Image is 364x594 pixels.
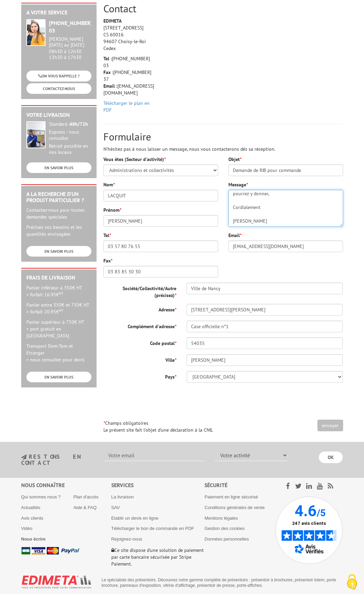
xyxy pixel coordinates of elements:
[111,494,134,499] a: La livraison
[103,146,343,152] p: N'hésitez pas à nous laisser un message, nous vous contacterons dès sa réception.
[26,246,91,257] a: EN SAVOIR PLUS
[26,284,91,298] p: Panier inférieur à 350€ HT
[103,55,156,96] p: [PHONE_NUMBER] 03 [PHONE_NUMBER] 37 [EMAIL_ADDRESS][DOMAIN_NAME]
[21,494,61,499] a: Qui sommes nous ?
[21,481,111,489] div: Nous connaître
[111,505,120,510] a: SAV
[21,454,27,460] img: newsletter.jpg
[26,309,63,315] span: > forfait 20.95€
[73,505,97,510] a: Aide & FAQ
[319,451,343,463] input: OK
[21,516,43,521] a: Avis clients
[103,69,113,75] strong: Fax :
[26,10,91,16] h2: A votre service
[103,55,112,62] strong: Tel :
[102,577,338,588] p: Le spécialiste des présentoirs. Découvrez notre gamme complète de présentoirs : présentoir à broc...
[26,191,91,203] h2: A la recherche d'un produit particulier ?
[111,526,194,531] a: Télécharger le bon de commande en PDF
[103,232,111,239] label: Tel
[73,494,98,499] a: Plan d'accès
[26,121,46,148] img: widget-livraison.jpg
[26,292,63,298] span: > forfait 16.95€
[26,357,85,363] span: > nous consulter pour devis
[103,18,122,24] strong: EDIMETA
[59,291,63,296] sup: HT
[103,3,343,14] h2: Contact
[204,536,249,542] a: Données personnelles
[317,420,343,431] input: envoyer
[103,83,117,89] strong: Email :
[103,207,121,213] label: Prénom
[26,207,91,220] p: Contactez-nous pour toutes demandes spéciales
[228,156,241,163] label: Objet
[340,571,364,594] button: Cookies (fenêtre modale)
[59,308,63,313] sup: HT
[26,372,91,382] a: EN SAVOIR PLUS
[204,494,258,499] a: Paiement en ligne sécurisé
[275,496,343,564] img: Avis Vérifiés - 4.6 sur 5 - 247 avis clients
[104,449,204,461] input: Votre email
[26,319,91,339] p: Panier supérieur à 750€ HT
[103,181,115,188] label: Nom
[49,36,91,48] div: [PERSON_NAME][DATE] au [DATE]
[26,83,91,94] a: CONTACTEZ-NOUS
[21,505,40,510] a: Actualités
[204,481,275,489] div: Sécurité
[21,526,33,531] a: Vidéo
[98,371,181,380] label: Pays
[98,283,181,299] label: Société/Collectivité/Autre (précisez)
[204,526,244,531] a: Gestion des cookies
[49,143,91,156] div: Retrait possible en nos locaux
[21,536,46,542] a: Nous écrire
[49,20,92,34] strong: [PHONE_NUMBER] 03
[111,547,205,567] p: Ce site dispose d’une solution de paiement par carte bancaire sécurisée par Stripe Paiement.
[228,232,241,239] label: Email
[228,181,248,188] label: Message
[103,131,343,142] h2: Formulaire
[26,275,91,281] h2: Frais de Livraison
[111,536,142,542] a: Rejoignez-nous
[26,301,91,315] p: Panier entre 350€ et 750€ HT
[204,516,238,521] a: Mentions légales
[103,420,343,433] p: Champs obligatoires Le présent site fait l'objet d'une déclaration à la CNIL
[49,36,91,60] div: 08h30 à 12h30 13h30 à 17h30
[343,573,361,591] img: Cookies (fenêtre modale)
[98,354,181,363] label: Ville
[26,326,69,339] span: > port gratuit en [GEOGRAPHIC_DATA]
[98,337,181,347] label: Code postal
[26,343,91,363] p: Transport Dom-Tom et Etranger
[204,505,265,510] a: Conditions générales de vente
[103,100,150,113] a: Télécharger le plan en PDF
[26,112,91,118] h2: Votre livraison
[26,162,91,173] a: EN SAVOIR PLUS
[111,516,159,521] a: Etablir un devis en ligne
[103,156,166,163] label: Vous êtes (Secteur d'activité)
[26,19,46,46] img: widget-service.jpg
[26,71,91,81] a: ON VOUS RAPPELLE ?
[103,257,112,264] label: Fax
[103,17,156,52] p: [STREET_ADDRESS] CS 60016 94607 Choisy-le-Roi Cedex
[111,481,205,489] div: Services
[21,454,94,466] h3: restons en contact
[98,304,181,313] label: Adresse
[239,388,343,414] iframe: reCAPTCHA
[49,121,91,127] div: Standard :
[26,224,91,237] p: Précisez vos besoins et les quantités envisagées
[49,129,91,141] div: Express : nous consulter
[70,121,88,127] strong: 48h/72h
[98,321,181,330] label: Complément d'adresse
